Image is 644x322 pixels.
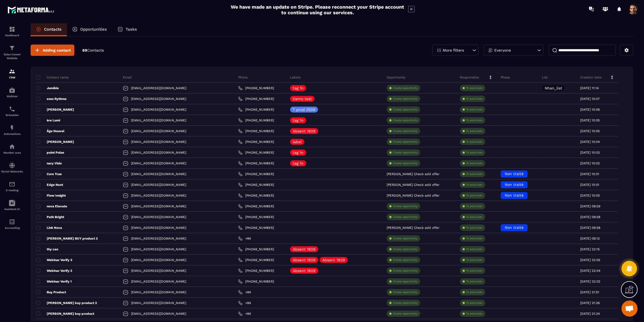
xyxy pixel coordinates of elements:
[466,172,482,176] p: To associate
[293,97,312,101] p: Demo test
[36,301,97,305] p: [PERSON_NAME] buy product 2
[1,170,23,173] p: Social Networks
[580,172,599,176] p: [DATE] 10:01
[466,183,482,187] p: To associate
[1,121,23,139] a: automationsautomationsAutomations
[466,290,482,294] p: To associate
[9,162,15,169] img: social-network
[387,194,440,197] p: [PERSON_NAME] Check add offer
[393,97,418,101] p: Create opportunity
[9,181,15,187] img: email
[36,290,66,294] p: Buy Product
[293,118,303,122] p: tag 1n
[580,269,600,273] p: [DATE] 22:04
[545,86,562,90] p: Nhan_list
[36,279,72,284] p: Webinar Verify 1
[621,301,638,317] div: Open chat
[393,151,418,154] p: Create opportunity
[87,48,104,52] span: Contacts
[9,87,15,93] img: automations
[393,204,418,208] p: Create opportunity
[36,312,94,316] p: [PERSON_NAME] buy product
[36,86,59,90] p: Jumikio
[393,269,418,273] p: Create opportunity
[466,312,482,316] p: To associate
[580,258,600,262] p: [DATE] 22:05
[393,140,418,144] p: Create opportunity
[466,108,482,111] p: To associate
[238,129,274,133] a: [PHONE_NUMBER]
[36,204,67,208] p: nova Elevate
[393,161,418,165] p: Create opportunity
[293,86,303,90] p: tag 1n
[1,53,23,60] p: Sales Funnel Website
[36,183,63,187] p: Edge Next
[580,301,600,305] p: [DATE] 21:36
[460,75,479,79] p: Responsible
[466,215,482,219] p: To associate
[466,161,482,165] p: To associate
[466,204,482,208] p: To associate
[1,76,23,79] p: CRM
[1,83,23,102] a: automationsautomationsWebinar
[1,158,23,177] a: social-networksocial-networkSocial Networks
[393,312,418,316] p: Create opportunity
[238,269,274,273] a: [PHONE_NUMBER]
[1,226,23,229] p: Accounting
[466,118,482,122] p: To associate
[112,23,142,36] a: Tasks
[505,225,524,230] span: Non traité
[238,215,274,219] a: [PHONE_NUMBER]
[466,247,482,251] p: To associate
[9,125,15,131] img: automations
[293,108,315,111] p: T prod 2509
[1,151,23,154] p: Member area
[387,172,440,176] p: [PERSON_NAME] Check add offer
[466,226,482,230] p: To associate
[580,161,600,165] p: [DATE] 10:02
[466,301,482,305] p: To associate
[9,45,15,51] img: formation
[126,27,137,32] p: Tasks
[580,108,600,111] p: [DATE] 10:06
[293,258,316,262] p: Absent 1809
[1,177,23,196] a: emailemailE-mailing
[238,247,274,251] a: [PHONE_NUMBER]
[494,48,511,52] p: Everyone
[501,75,510,79] p: Phase
[238,290,251,294] a: +84
[580,183,599,187] p: [DATE] 10:01
[1,196,23,215] a: Assistant AI
[238,118,274,122] a: [PHONE_NUMBER]
[229,4,405,15] h2: We have made an update on Stripe. Please reconnect your Stripe account to continue using our serv...
[393,118,418,122] p: Create opportunity
[1,41,23,64] a: formationformationSales Funnel Website
[293,140,302,144] p: label
[36,75,69,79] p: Contact name
[466,280,482,283] p: To associate
[466,269,482,273] p: To associate
[238,183,274,187] a: [PHONE_NUMBER]
[505,193,524,197] span: Non traité
[36,97,67,101] p: esso Rythme
[238,204,274,208] a: [PHONE_NUMBER]
[393,301,418,305] p: Create opportunity
[238,161,274,165] a: [PHONE_NUMBER]
[9,68,15,75] img: formation
[238,172,274,176] a: [PHONE_NUMBER]
[238,312,251,316] a: +84
[36,150,64,155] p: point Pulse
[466,151,482,154] p: To associate
[9,26,15,32] img: formation
[293,129,316,133] p: Absent 1809
[290,75,301,79] p: Labels
[505,172,524,176] span: Non traité
[580,312,600,316] p: [DATE] 21:34
[238,258,274,262] a: [PHONE_NUMBER]
[393,258,418,262] p: Create opportunity
[580,129,600,133] p: [DATE] 10:05
[1,215,23,233] a: accountantaccountantAccounting
[238,236,251,241] a: +84
[393,86,418,90] p: Create opportunity
[580,280,600,283] p: [DATE] 22:02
